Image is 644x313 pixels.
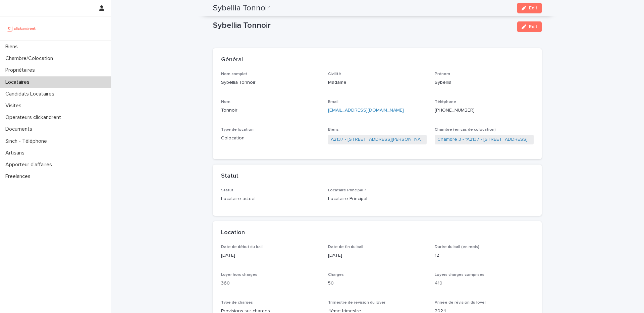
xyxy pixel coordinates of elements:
[3,79,35,85] p: Locataires
[435,252,534,259] p: 12
[3,162,57,168] p: Apporteur d'affaires
[328,301,385,305] span: Trimestre de révision du loyer
[221,79,320,86] p: Sybellia Tonnoir
[3,44,23,50] p: Biens
[435,128,496,132] span: Chambre (en cas de colocation)
[221,72,248,76] span: Nom complet
[221,56,243,64] h2: Général
[221,173,238,180] h2: Statut
[221,245,263,249] span: Date de début du bail
[328,79,427,86] p: Madame
[221,128,254,132] span: Type de location
[328,252,427,259] p: [DATE]
[221,229,245,237] h2: Location
[3,150,30,156] p: Artisans
[437,136,531,143] a: Chambre 3 - "A2137 - [STREET_ADDRESS][PERSON_NAME]"
[328,273,344,277] span: Charges
[328,100,338,104] span: Email
[328,245,363,249] span: Date de fin du bail
[435,72,450,76] span: Prénom
[221,188,233,192] span: Statut
[3,138,52,144] p: Sinch - Téléphone
[517,21,542,32] button: Edit
[435,280,534,287] p: 410
[221,273,257,277] span: Loyer hors charges
[529,24,537,29] span: Edit
[435,301,486,305] span: Année de révision du loyer
[221,280,320,287] p: 360
[221,100,230,104] span: Nom
[3,126,38,132] p: Documents
[328,280,427,287] p: 50
[331,136,424,143] a: A2137 - [STREET_ADDRESS][PERSON_NAME]
[328,128,339,132] span: Biens
[328,108,404,113] a: [EMAIL_ADDRESS][DOMAIN_NAME]
[213,3,270,13] h2: Sybellia Tonnoir
[3,91,60,97] p: Candidats Locataires
[221,135,320,142] p: Colocation
[435,107,534,114] p: [PHONE_NUMBER]
[517,3,542,13] button: Edit
[529,6,537,10] span: Edit
[3,114,66,121] p: Operateurs clickandrent
[328,195,427,202] p: Locataire Principal
[328,72,341,76] span: Civilité
[221,107,320,114] p: Tonnoir
[435,245,479,249] span: Durée du bail (en mois)
[3,67,40,73] p: Propriétaires
[221,252,320,259] p: [DATE]
[3,103,27,109] p: Visites
[3,55,58,62] p: Chambre/Colocation
[3,173,36,180] p: Freelances
[435,100,456,104] span: Téléphone
[221,301,253,305] span: Type de charges
[328,188,366,192] span: Locataire Principal ?
[435,79,534,86] p: Sybellia
[213,21,512,30] p: Sybellia Tonnoir
[5,22,38,35] img: UCB0brd3T0yccxBKYDjQ
[435,273,484,277] span: Loyers charges comprises
[221,195,320,202] p: Locataire actuel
